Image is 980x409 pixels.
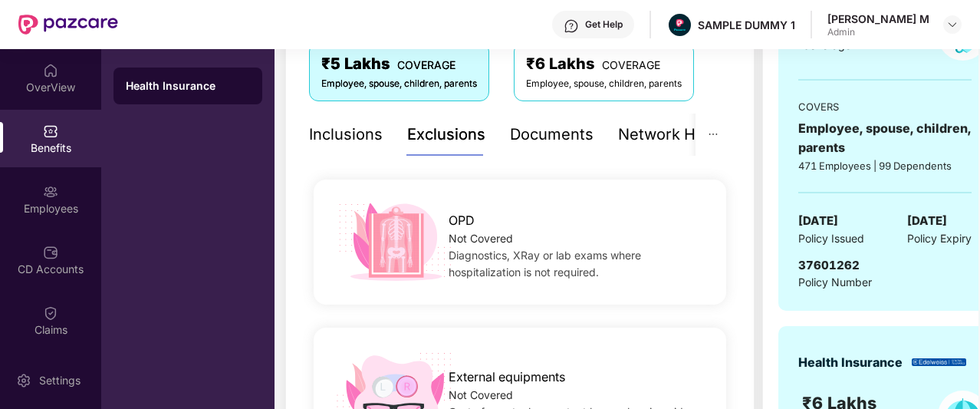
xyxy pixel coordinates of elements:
[526,52,682,76] div: ₹6 Lakhs
[321,77,477,91] div: Employee, spouse, children, parents
[43,245,58,260] img: svg+xml;base64,PHN2ZyBpZD0iQ0RfQWNjb3VudHMiIGRhdGEtbmFtZT0iQ0QgQWNjb3VudHMiIHhtbG5zPSJodHRwOi8vd3...
[798,230,864,247] span: Policy Issued
[449,387,707,404] div: Not Covered
[449,230,707,247] div: Not Covered
[798,353,903,372] div: Health Insurance
[309,123,383,147] div: Inclusions
[321,52,477,76] div: ₹5 Lakhs
[397,58,455,71] span: COVERAGE
[43,124,58,139] img: svg+xml;base64,PHN2ZyBpZD0iQmVuZWZpdHMiIHhtbG5zPSJodHRwOi8vd3d3LnczLm9yZy8yMDAwL3N2ZyIgd2lkdGg9Ij...
[18,15,118,35] img: New Pazcare Logo
[827,12,929,26] div: [PERSON_NAME] M
[698,18,795,32] div: SAMPLE DUMMY 1
[526,77,682,91] div: Employee, spouse, children, parents
[449,249,641,279] span: Diagnostics, XRay or lab exams where hospitalization is not required.
[564,18,579,34] img: svg+xml;base64,PHN2ZyBpZD0iSGVscC0zMngzMiIgeG1sbnM9Imh0dHA6Ly93d3cudzMub3JnLzIwMDAvc3ZnIiB3aWR0aD...
[827,26,929,38] div: Admin
[798,158,972,173] div: 471 Employees | 99 Dependents
[602,58,660,71] span: COVERAGE
[126,78,250,94] div: Health Insurance
[708,129,719,140] span: ellipsis
[798,119,972,157] div: Employee, spouse, children, parents
[16,373,31,388] img: svg+xml;base64,PHN2ZyBpZD0iU2V0dGluZy0yMHgyMCIgeG1sbnM9Imh0dHA6Ly93d3cudzMub3JnLzIwMDAvc3ZnIiB3aW...
[798,212,838,230] span: [DATE]
[907,230,972,247] span: Policy Expiry
[802,38,851,51] span: Coverage
[407,123,485,147] div: Exclusions
[907,212,947,230] span: [DATE]
[333,199,457,285] img: icon
[43,63,58,78] img: svg+xml;base64,PHN2ZyBpZD0iSG9tZSIgeG1sbnM9Imh0dHA6Ly93d3cudzMub3JnLzIwMDAvc3ZnIiB3aWR0aD0iMjAiIG...
[798,275,872,289] span: Policy Number
[618,123,752,147] div: Network Hospitals
[510,123,594,147] div: Documents
[798,258,860,272] span: 37601262
[798,99,972,114] div: COVERS
[912,358,966,367] img: insurerLogo
[696,114,731,156] button: ellipsis
[669,14,691,36] img: Pazcare_Alternative_logo-01-01.png
[43,184,58,200] img: svg+xml;base64,PHN2ZyBpZD0iRW1wbG95ZWVzIiB4bWxucz0iaHR0cDovL3d3dy53My5vcmcvMjAwMC9zdmciIHdpZHRoPS...
[449,368,565,387] span: External equipments
[585,18,623,31] div: Get Help
[449,211,475,230] span: OPD
[35,373,85,388] div: Settings
[43,305,58,321] img: svg+xml;base64,PHN2ZyBpZD0iQ2xhaW0iIHhtbG5zPSJodHRwOi8vd3d3LnczLm9yZy8yMDAwL3N2ZyIgd2lkdGg9IjIwIi...
[946,18,959,31] img: svg+xml;base64,PHN2ZyBpZD0iRHJvcGRvd24tMzJ4MzIiIHhtbG5zPSJodHRwOi8vd3d3LnczLm9yZy8yMDAwL3N2ZyIgd2...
